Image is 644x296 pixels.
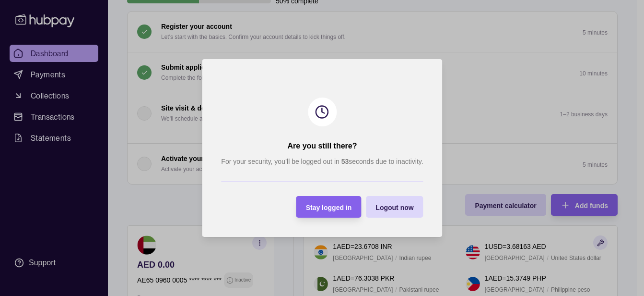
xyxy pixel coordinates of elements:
[366,196,423,218] button: Logout now
[305,204,351,211] span: Stay logged in
[341,158,349,165] strong: 53
[221,156,423,167] p: For your security, you’ll be logged out in seconds due to inactivity.
[287,141,357,151] h2: Are you still there?
[375,204,413,211] span: Logout now
[296,196,361,218] button: Stay logged in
